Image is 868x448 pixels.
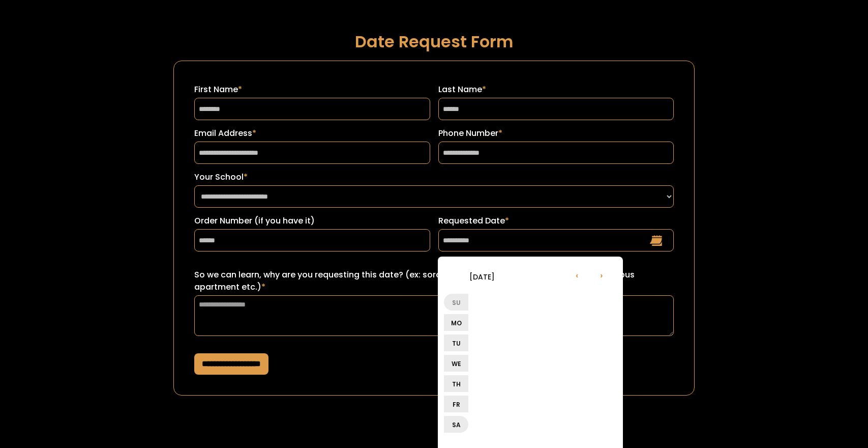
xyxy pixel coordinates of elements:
[444,416,468,433] li: Sa
[444,375,468,392] li: Th
[173,61,694,396] form: Request a Date Form
[194,269,673,293] label: So we can learn, why are you requesting this date? (ex: sorority recruitment, lease turn over for...
[194,127,430,139] label: Email Address
[444,294,468,311] li: Su
[438,215,674,227] label: Requested Date
[565,263,589,287] li: ‹
[444,396,468,412] li: Fr
[589,263,614,287] li: ›
[444,314,468,331] li: Mo
[438,127,674,139] label: Phone Number
[444,334,468,351] li: Tu
[194,171,673,183] label: Your School
[194,215,430,227] label: Order Number (if you have it)
[173,33,694,50] h1: Date Request Form
[194,83,430,96] label: First Name
[444,264,520,289] li: [DATE]
[438,83,674,96] label: Last Name
[444,355,468,372] li: We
